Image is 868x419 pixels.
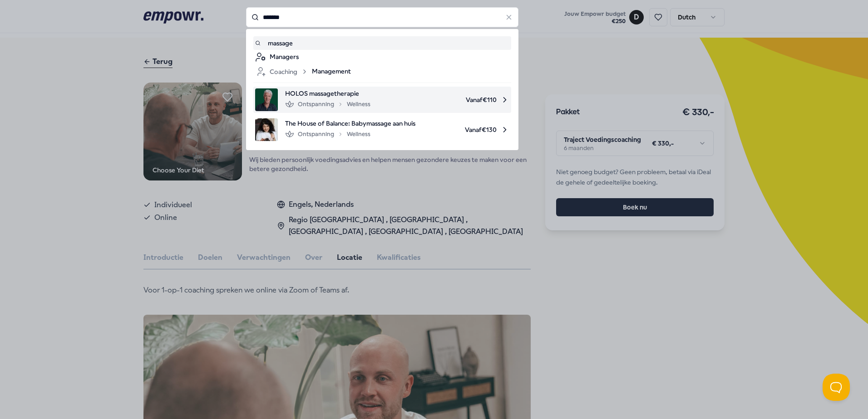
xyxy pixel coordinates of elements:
[378,88,509,111] span: Vanaf € 110
[255,118,278,141] img: product image
[312,66,351,77] span: Management
[285,129,370,140] div: Ontspanning Wellness
[255,66,308,77] div: Coaching
[255,88,509,111] a: product imageHOLOS massagetherapieOntspanningWellnessVanaf€110
[423,118,509,141] span: Vanaf € 130
[270,52,509,63] div: Managers
[823,374,850,401] iframe: Help Scout Beacon - Open
[285,99,370,110] div: Ontspanning Wellness
[285,88,370,98] span: HOLOS massagetherapie
[255,88,278,111] img: product image
[255,52,509,63] a: Managers
[246,7,518,27] input: Search for products, categories or subcategories
[255,118,509,141] a: product imageThe House of Balance: Babymassage aan huisOntspanningWellnessVanaf€130
[285,118,415,128] span: The House of Balance: Babymassage aan huis
[255,66,509,77] a: CoachingManagement
[255,38,509,48] a: massage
